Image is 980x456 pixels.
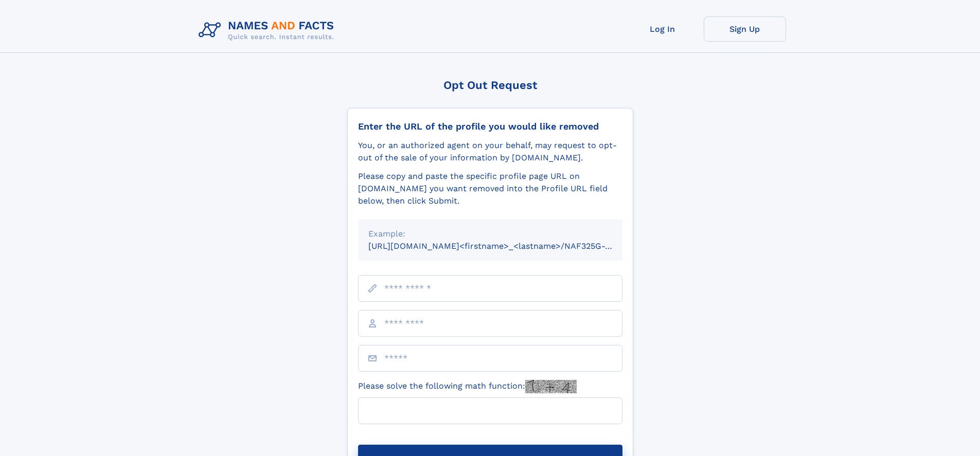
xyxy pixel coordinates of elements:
[347,79,633,92] div: Opt Out Request
[358,139,622,164] div: You, or an authorized agent on your behalf, may request to opt-out of the sale of your informatio...
[704,16,786,42] a: Sign Up
[358,121,622,132] div: Enter the URL of the profile you would like removed
[621,16,704,42] a: Log In
[368,228,612,240] div: Example:
[358,380,577,393] label: Please solve the following math function:
[368,241,642,251] small: [URL][DOMAIN_NAME]<firstname>_<lastname>/NAF325G-xxxxxxxx
[358,170,622,207] div: Please copy and paste the specific profile page URL on [DOMAIN_NAME] you want removed into the Pr...
[194,16,343,44] img: Logo Names and Facts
